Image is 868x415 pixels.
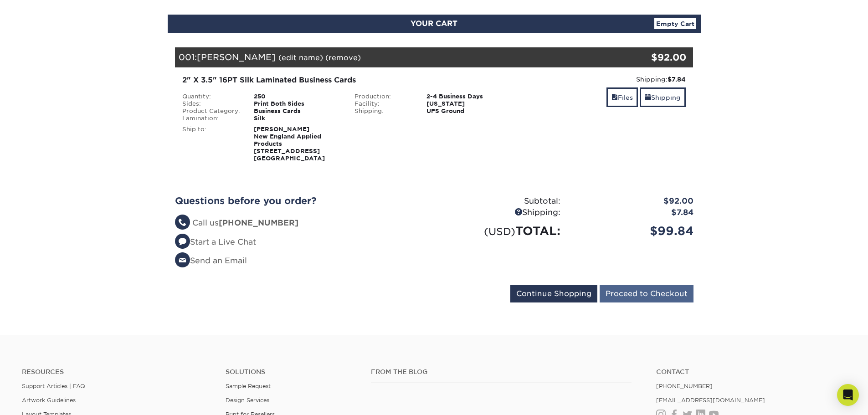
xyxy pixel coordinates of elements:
div: Subtotal: [434,195,567,207]
div: Silk [247,115,348,122]
a: (edit name) [278,53,323,62]
div: Shipping: [348,108,420,115]
a: (remove) [325,53,361,62]
a: Sample Request [226,383,271,389]
span: [PERSON_NAME] [197,52,276,62]
a: Design Services [226,397,269,404]
a: Files [606,87,638,107]
div: Business Cards [247,108,348,115]
div: Quantity: [175,93,247,100]
a: Empty Cart [654,18,696,29]
div: Production: [348,93,420,100]
h4: Resources [22,368,212,376]
a: [EMAIL_ADDRESS][DOMAIN_NAME] [656,397,765,404]
div: 2" X 3.5" 16PT Silk Laminated Business Cards [182,75,514,86]
div: 001: [175,47,607,67]
h4: Solutions [226,368,357,376]
div: [US_STATE] [420,100,520,108]
div: $7.84 [567,207,700,219]
div: Shipping: [434,207,567,219]
span: shipping [645,94,651,101]
div: Lamination: [175,115,247,122]
a: [PHONE_NUMBER] [656,383,713,389]
strong: [PHONE_NUMBER] [219,218,298,227]
a: Start a Live Chat [175,237,256,246]
small: (USD) [484,225,515,237]
div: Sides: [175,100,247,108]
div: UPS Ground [420,108,520,115]
h4: From the Blog [371,368,632,376]
span: YOUR CART [411,19,457,28]
a: Shipping [640,87,686,107]
span: files [611,94,618,101]
div: Facility: [348,100,420,108]
strong: [PERSON_NAME] New England Applied Products [STREET_ADDRESS] [GEOGRAPHIC_DATA] [254,126,325,162]
div: Product Category: [175,108,247,115]
div: $99.84 [567,222,700,240]
a: Send an Email [175,256,247,265]
li: Call us [175,217,427,229]
input: Proceed to Checkout [600,285,693,302]
strong: $7.84 [668,76,686,83]
div: Ship to: [175,126,247,162]
input: Continue Shopping [510,285,597,302]
div: 250 [247,93,348,100]
div: $92.00 [607,51,687,64]
h2: Questions before you order? [175,195,427,206]
div: Print Both Sides [247,100,348,108]
div: 2-4 Business Days [420,93,520,100]
a: Contact [656,368,846,376]
div: $92.00 [567,195,700,207]
div: Shipping: [527,75,686,84]
div: TOTAL: [434,222,567,240]
div: Open Intercom Messenger [837,384,859,406]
